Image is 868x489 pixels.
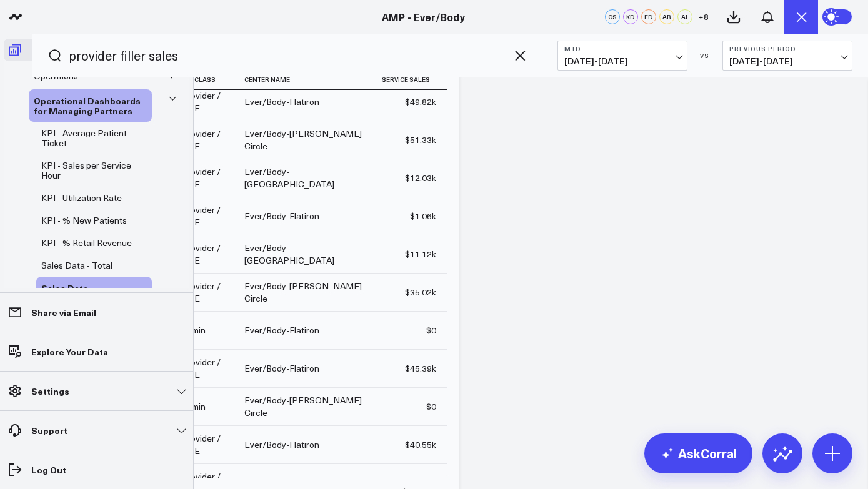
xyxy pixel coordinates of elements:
div: Ever/Body-[GEOGRAPHIC_DATA] [244,242,371,267]
a: KPI - Utilization Rate [41,193,122,203]
div: Ever/Body-Flatiron [244,362,319,375]
div: $0 [426,324,436,337]
div: $45.39k [405,362,436,375]
div: FD [641,9,656,24]
b: Previous Period [729,45,846,52]
a: AskCorral [644,433,752,473]
span: KPI - % Retail Revenue [41,237,132,249]
div: Ever/Body-Flatiron [244,438,319,451]
button: Previous Period[DATE]-[DATE] [722,41,852,71]
a: KPI - Average Patient Ticket [41,128,136,148]
div: Provider / LME [181,242,233,267]
div: $48.04k [405,477,436,489]
a: Sales Data - Services [41,283,133,303]
span: KPI - Utilization Rate [41,192,122,204]
a: Operations [34,71,78,81]
b: MTD [564,45,681,52]
a: AMP - Ever/Body [382,10,465,24]
div: Provider / LME [181,432,233,457]
p: Boards [31,45,62,55]
a: KPI - Sales per Service Hour [41,161,136,180]
p: Log Out [31,465,66,475]
th: Job Class [181,69,244,90]
button: MTD[DATE]-[DATE] [557,41,687,71]
span: Operational Dashboards for Managing Partners [34,94,141,117]
div: $51.33k [405,134,436,146]
div: $35.02k [405,286,436,299]
div: $11.12k [405,248,436,260]
div: $1.06k [410,210,436,222]
span: KPI - Average Patient Ticket [41,127,127,149]
div: Ever/Body-Flatiron [244,324,319,337]
div: Ever/Body-Flatiron [244,210,319,222]
p: Share via Email [31,307,96,317]
input: Search for any metric [69,46,506,65]
a: KPI - % New Patients [41,215,127,225]
div: Provider / LME [181,356,233,381]
span: Sales Data - Total [41,259,112,271]
span: + 8 [698,12,709,21]
div: Provider / LME [181,165,233,190]
p: Support [31,425,67,435]
div: Provider / LME [181,127,233,152]
span: [DATE] - [DATE] [729,56,846,66]
button: +8 [696,9,711,24]
div: $0 [426,400,436,413]
th: Service Sales [382,69,447,90]
div: Ever/Body-[PERSON_NAME] Circle [244,127,371,152]
div: Ever/Body-Flatiron [244,96,319,108]
div: $40.55k [405,438,436,451]
div: Ever/Body-[PERSON_NAME] Circle [244,394,371,419]
span: KPI - Sales per Service Hour [41,159,131,181]
div: VS [694,52,716,59]
div: Ever/Body-[GEOGRAPHIC_DATA] [244,165,371,190]
span: KPI - % New Patients [41,214,127,226]
a: Sales Data - Total [41,260,112,270]
div: CS [605,9,620,24]
span: [DATE] - [DATE] [564,56,681,66]
div: Provider / LME [181,204,233,229]
a: Log Out [4,458,189,481]
span: Sales Data - Services [41,282,94,304]
div: KD [623,9,638,24]
div: Provider / LME [181,280,233,305]
div: AL [677,9,692,24]
a: KPI - % Retail Revenue [41,238,132,248]
div: $49.82k [405,96,436,108]
div: AB [659,9,674,24]
p: Settings [31,386,69,396]
div: $12.03k [405,172,436,184]
div: Provider / LME [181,89,233,114]
th: Center Name [244,69,382,90]
div: Ever/Body-[PERSON_NAME] Circle [244,280,371,305]
p: Explore Your Data [31,347,108,357]
div: Ever/Body-Flatiron [244,477,319,489]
